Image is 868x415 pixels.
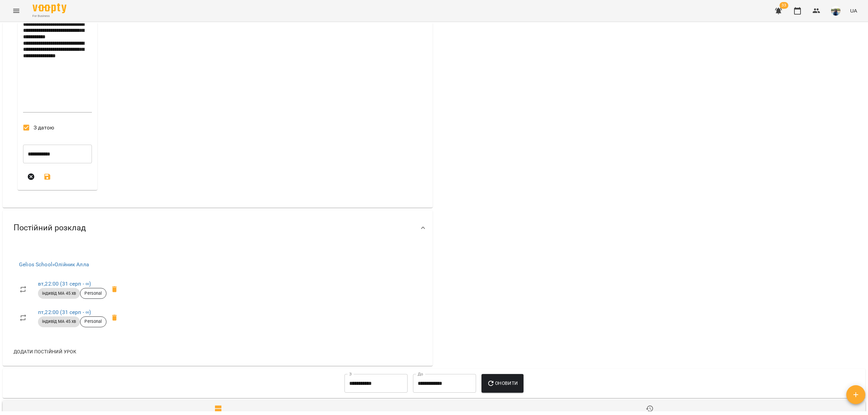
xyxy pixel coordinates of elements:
button: Menu [8,3,24,19]
button: Додати постійний урок [11,346,79,358]
span: Видалити приватний урок Олійник Алла вт 22:00 клієнта Готь Арсеній [106,281,123,297]
span: Оновити [487,379,518,387]
a: вт,22:00 (31 серп - ∞) [38,281,91,287]
span: Видалити приватний урок Олійник Алла пт 22:00 клієнта Готь Арсеній [106,310,123,326]
img: Voopty Logo [33,3,66,13]
span: З датою [34,124,55,132]
span: For Business [33,14,66,18]
img: 79bf113477beb734b35379532aeced2e.jpg [831,6,841,16]
span: індивід МА 45 хв [38,290,80,296]
span: Personal [80,290,106,296]
a: пт,22:00 (31 серп - ∞) [38,309,91,315]
span: UA [850,7,857,14]
span: індивід МА 45 хв [38,318,80,325]
span: Додати постійний урок [14,348,76,356]
span: Personal [80,318,106,325]
span: Постійний розклад [14,223,86,233]
button: UA [847,4,860,17]
a: Gelios School»Олійник Алла [19,261,89,268]
span: 33 [780,2,788,9]
div: Постійний розклад [3,210,433,245]
button: Оновити [481,374,523,393]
